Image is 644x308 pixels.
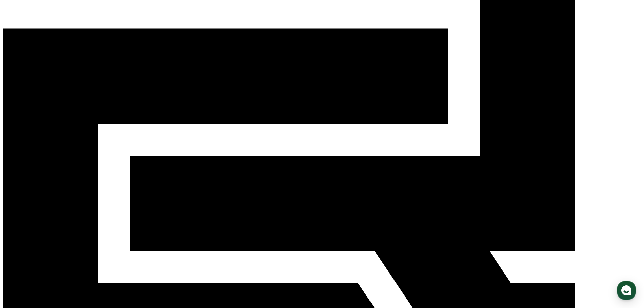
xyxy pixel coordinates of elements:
a: 홈 [2,214,45,231]
span: 설정 [104,224,113,230]
a: 대화 [45,214,87,231]
span: 홈 [21,224,25,230]
a: 설정 [87,214,130,231]
span: 대화 [62,225,70,230]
